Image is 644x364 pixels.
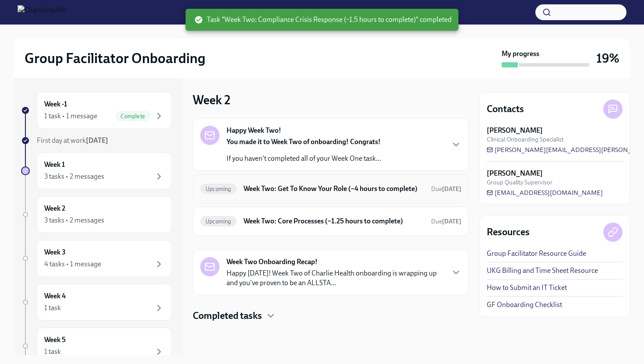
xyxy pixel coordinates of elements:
[21,92,172,129] a: Week -11 task • 1 messageComplete
[442,218,461,225] strong: [DATE]
[115,113,150,120] span: Complete
[21,240,172,277] a: Week 34 tasks • 1 message
[18,5,66,19] img: CharlieHealth
[431,217,461,226] span: September 1st, 2025 10:00
[442,185,461,193] strong: [DATE]
[226,154,381,163] p: If you haven't completed all of your Week One task...
[502,49,539,59] strong: My progress
[44,303,61,313] div: 1 task
[44,291,66,301] h6: Week 4
[226,257,318,267] strong: Week Two Onboarding Recap!
[200,214,461,228] a: UpcomingWeek Two: Core Processes (~1.25 hours to complete)Due[DATE]
[44,335,66,345] h6: Week 5
[25,49,205,67] h2: Group Facilitator Onboarding
[487,169,543,178] strong: [PERSON_NAME]
[44,259,101,269] div: 4 tasks • 1 message
[487,188,603,197] a: [EMAIL_ADDRESS][DOMAIN_NAME]
[44,160,65,170] h6: Week 1
[487,226,530,239] h4: Resources
[44,172,104,181] div: 3 tasks • 2 messages
[44,99,67,109] h6: Week -1
[193,309,262,322] h4: Completed tasks
[226,269,444,288] p: Happy [DATE]! Week Two of Charlie Health onboarding is wrapping up and you've proven to be an ALL...
[44,216,104,225] div: 3 tasks • 2 messages
[200,186,237,192] span: Upcoming
[596,50,619,66] h3: 19%
[244,184,424,194] h6: Week Two: Get To Know Your Role (~4 hours to complete)
[21,136,172,145] a: First day at work[DATE]
[37,136,108,145] span: First day at work
[21,196,172,233] a: Week 23 tasks • 2 messages
[431,185,461,193] span: Due
[86,136,108,145] strong: [DATE]
[21,152,172,189] a: Week 13 tasks • 2 messages
[487,249,586,258] a: Group Facilitator Resource Guide
[226,126,281,135] strong: Happy Week Two!
[487,283,567,293] a: How to Submit an IT Ticket
[44,204,65,213] h6: Week 2
[200,182,461,196] a: UpcomingWeek Two: Get To Know Your Role (~4 hours to complete)Due[DATE]
[487,135,564,144] span: Clinical Onboarding Specialist
[226,138,381,146] strong: You made it to Week Two of onboarding! Congrats!
[44,111,97,121] div: 1 task • 1 message
[44,247,66,257] h6: Week 3
[431,185,461,193] span: September 1st, 2025 10:00
[44,347,61,357] div: 1 task
[21,284,172,321] a: Week 41 task
[193,309,469,322] div: Completed tasks
[431,218,461,225] span: Due
[193,92,230,108] h3: Week 2
[195,15,452,25] span: Task "Week Two: Compliance Crisis Response (~1.5 hours to complete)" completed
[487,300,562,310] a: GF Onboarding Checklist
[244,216,424,226] h6: Week Two: Core Processes (~1.25 hours to complete)
[200,218,237,225] span: Upcoming
[487,102,524,116] h4: Contacts
[487,126,543,135] strong: [PERSON_NAME]
[487,178,552,187] span: Group Quality Supervisor
[487,266,598,276] a: UKG Billing and Time Sheet Resource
